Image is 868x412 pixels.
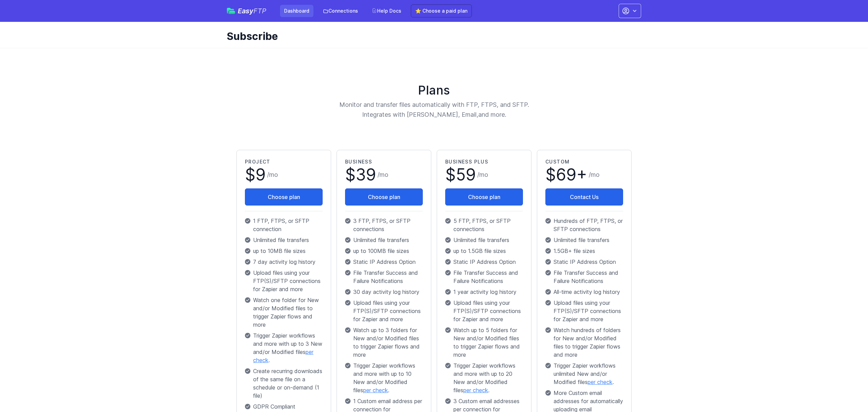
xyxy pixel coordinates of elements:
[245,247,323,255] p: up to 10MB file sizes
[227,8,266,14] a: EasyFTP
[556,165,587,185] span: 69+
[445,269,523,285] p: File Transfer Success and Failure Notifications
[545,258,623,266] p: Static IP Address Option
[545,217,623,233] p: Hundreds of FTP, FTPS, or SFTP connections
[356,165,376,185] span: 39
[545,236,623,244] p: Unlimited file transfers
[255,165,266,185] span: 9
[445,299,523,323] p: Upload files using your FTP(S)/SFTP connections for Zapier and more
[245,367,323,400] p: Create recurring downloads of the same file on a schedule or on-demand (1 file)
[545,247,623,255] p: 1.5GB+ file sizes
[445,236,523,244] p: Unlimited file transfers
[377,170,388,180] span: /
[453,361,523,394] span: Trigger Zapier workflows and more with up to 20 New and/or Modified files .
[345,299,423,323] p: Upload files using your FTP(S)/SFTP connections for Zapier and more
[253,331,323,364] span: Trigger Zapier workflows and more with up to 3 New and/or Modified files .
[545,269,623,285] p: File Transfer Success and Failure Notifications
[477,170,488,180] span: /
[545,167,587,183] span: $
[479,171,488,178] span: mo
[545,288,623,296] p: All-time activity log history
[238,8,266,14] span: Easy
[445,217,523,233] p: 5 FTP, FTPS, or SFTP connections
[445,167,476,183] span: $
[445,247,523,255] p: up to 1.5GB file sizes
[253,349,313,364] a: per check
[269,171,278,178] span: mo
[591,171,600,178] span: mo
[368,5,405,17] a: Help Docs
[445,188,523,205] button: Choose plan
[834,378,860,404] iframe: Drift Widget Chat Controller
[411,4,472,17] a: ⭐ Choose a paid plan
[300,100,568,120] p: Monitor and transfer files automatically with FTP, FTPS, and SFTP. Integrates with [PERSON_NAME],...
[353,361,423,394] span: Trigger Zapier workflows and more with up to 10 New and/or Modified files .
[545,158,623,165] h2: Custom
[267,170,278,180] span: /
[345,288,423,296] p: 30 day activity log history
[545,188,623,205] a: Contact Us
[345,188,423,205] button: Choose plan
[245,258,323,266] p: 7 day activity log history
[379,171,388,178] span: mo
[588,379,613,385] a: per check
[589,170,600,180] span: /
[445,288,523,296] p: 1 year activity log history
[227,8,235,14] img: easyftp_logo.png
[345,167,376,183] span: $
[345,158,423,165] h2: Business
[445,326,523,359] p: Watch up to 5 folders for New and/or Modified files to trigger Zapier flows and more
[345,258,423,266] p: Static IP Address Option
[245,167,266,183] span: $
[245,217,323,233] p: 1 FTP, FTPS, or SFTP connection
[319,5,362,17] a: Connections
[345,326,423,359] p: Watch up to 3 folders for New and/or Modified files to trigger Zapier flows and more
[445,158,523,165] h2: Business Plus
[227,30,636,42] h1: Subscribe
[345,269,423,285] p: File Transfer Success and Failure Notifications
[545,299,623,323] p: Upload files using your FTP(S)/SFTP connections for Zapier and more
[280,5,313,17] a: Dashboard
[253,7,266,15] span: FTP
[245,236,323,244] p: Unlimited file transfers
[463,387,488,394] a: per check
[345,247,423,255] p: up to 100MB file sizes
[456,165,476,185] span: 59
[245,188,323,205] button: Choose plan
[554,361,623,386] span: Trigger Zapier workflows unlimited New and/or Modified files .
[345,217,423,233] p: 3 FTP, FTPS, or SFTP connections
[545,326,623,359] p: Watch hundreds of folders for New and/or Modified files to trigger Zapier flows and more
[245,402,323,411] p: GDPR Compliant
[363,387,388,394] a: per check
[245,296,323,329] p: Watch one folder for New and/or Modified files to trigger Zapier flows and more
[245,269,323,293] p: Upload files using your FTP(S)/SFTP connections for Zapier and more
[234,83,634,97] h1: Plans
[245,158,323,165] h2: Project
[345,236,423,244] p: Unlimited file transfers
[445,258,523,266] p: Static IP Address Option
